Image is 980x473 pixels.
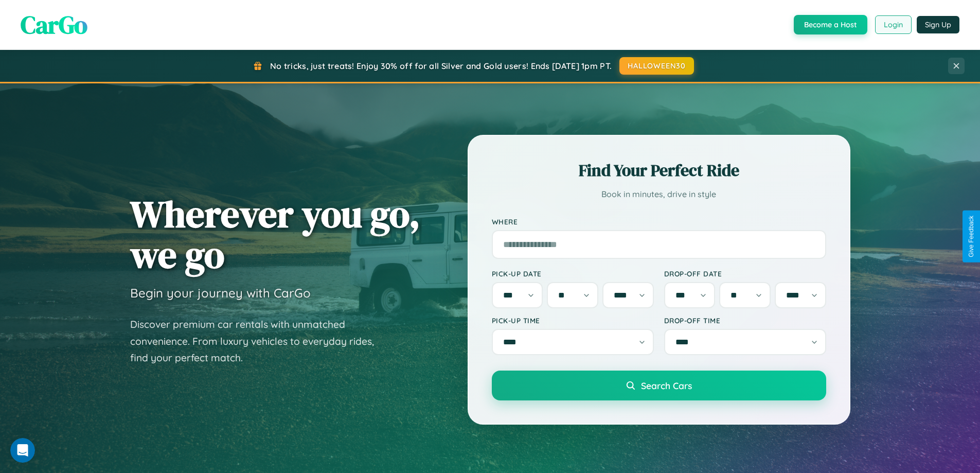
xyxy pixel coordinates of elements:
[492,159,826,182] h2: Find Your Perfect Ride
[664,316,826,325] label: Drop-off Time
[619,57,694,75] button: HALLOWEEN30
[130,316,387,366] p: Discover premium car rentals with unmatched convenience. From luxury vehicles to everyday rides, ...
[492,187,826,202] p: Book in minutes, drive in style
[968,216,975,257] div: Give Feedback
[270,61,612,71] span: No tricks, just treats! Enjoy 30% off for all Silver and Gold users! Ends [DATE] 1pm PT.
[492,269,654,278] label: Pick-up Date
[130,194,420,275] h1: Wherever you go, we go
[130,285,311,301] h3: Begin your journey with CarGo
[21,8,87,42] span: CarGo
[492,316,654,325] label: Pick-up Time
[492,371,826,400] button: Search Cars
[664,269,826,278] label: Drop-off Date
[794,15,867,34] button: Become a Host
[917,16,959,33] button: Sign Up
[641,380,692,391] span: Search Cars
[492,217,826,226] label: Where
[10,438,35,463] iframe: Intercom live chat
[875,15,912,34] button: Login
